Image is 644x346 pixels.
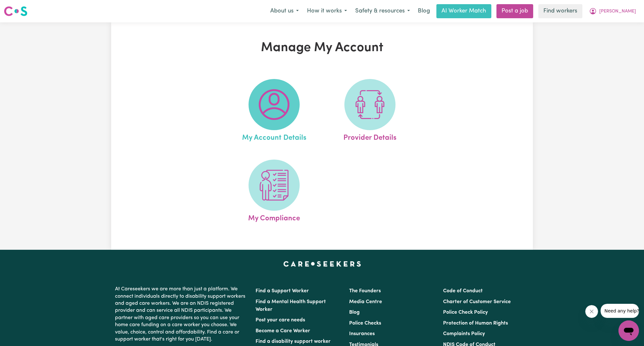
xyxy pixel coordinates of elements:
[618,320,639,341] iframe: Button to launch messaging window
[351,4,414,18] button: Safety & resources
[436,4,491,18] a: AI Worker Match
[538,4,582,18] a: Find workers
[443,288,483,294] a: Code of Conduct
[414,4,434,18] a: Blog
[256,328,310,334] a: Become a Care Worker
[283,261,361,266] a: Careseekers home page
[185,40,459,56] h1: Manage My Account
[115,283,248,345] p: At Careseekers we are more than just a platform. We connect individuals directly to disability su...
[443,321,508,326] a: Protection of Human Rights
[4,4,27,19] a: Careseekers logo
[242,130,306,144] span: My Account Details
[256,339,331,344] a: Find a disability support worker
[4,4,39,10] span: Need any help?
[256,288,309,294] a: Find a Support Worker
[443,310,488,315] a: Police Check Policy
[343,130,396,144] span: Provider Details
[585,4,640,18] button: My Account
[248,211,300,224] span: My Compliance
[443,331,485,336] a: Complaints Policy
[228,79,320,144] a: My Account Details
[496,4,533,18] a: Post a job
[228,160,320,224] a: My Compliance
[266,4,303,18] button: About us
[349,331,375,336] a: Insurances
[324,79,416,144] a: Provider Details
[303,4,351,18] button: How it works
[601,304,639,318] iframe: Message from company
[349,310,360,315] a: Blog
[4,5,27,17] img: Careseekers logo
[599,8,636,15] span: [PERSON_NAME]
[349,288,381,294] a: The Founders
[585,305,598,318] iframe: Close message
[256,299,326,312] a: Find a Mental Health Support Worker
[443,299,511,304] a: Charter of Customer Service
[256,318,305,323] a: Post your care needs
[349,299,382,304] a: Media Centre
[349,321,381,326] a: Police Checks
